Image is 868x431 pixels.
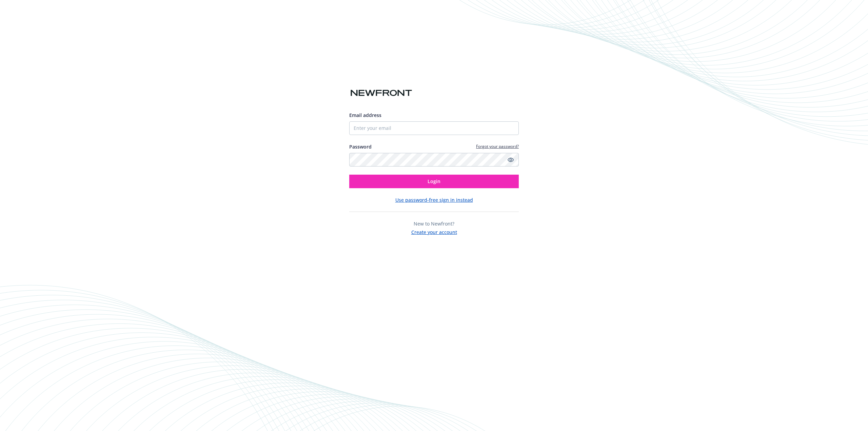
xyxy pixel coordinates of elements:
[349,153,519,166] input: Enter your password
[349,143,372,150] label: Password
[476,143,519,149] a: Forgot your password?
[349,121,519,135] input: Enter your email
[349,87,413,99] img: Newfront logo
[507,156,515,164] a: Show password
[349,175,519,188] button: Login
[411,227,457,236] button: Create your account
[414,220,454,227] span: New to Newfront?
[349,112,381,118] span: Email address
[428,178,440,184] span: Login
[395,196,473,203] button: Use password-free sign in instead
